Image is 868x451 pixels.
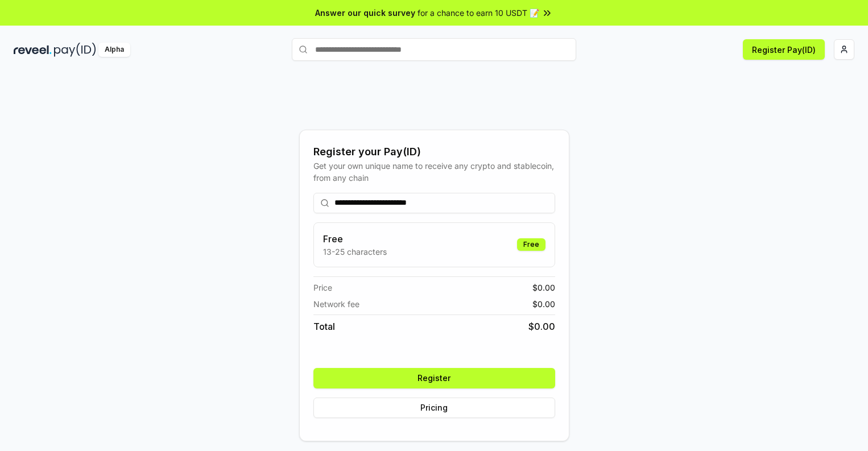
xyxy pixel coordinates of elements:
[313,320,335,333] span: Total
[313,144,555,160] div: Register your Pay(ID)
[532,282,555,293] span: $ 0.00
[14,43,52,57] img: reveel_dark
[313,398,555,418] button: Pricing
[313,282,332,293] span: Price
[98,43,130,57] div: Alpha
[532,298,555,310] span: $ 0.00
[418,7,539,19] span: for a chance to earn 10 USDT 📝
[313,368,555,388] button: Register
[313,160,555,184] div: Get your own unique name to receive any crypto and stablecoin, from any chain
[313,298,359,310] span: Network fee
[323,232,387,246] h3: Free
[528,320,555,333] span: $ 0.00
[743,39,825,60] button: Register Pay(ID)
[323,246,387,258] p: 13-25 characters
[517,238,545,251] div: Free
[54,43,96,57] img: pay_id
[315,7,415,19] span: Answer our quick survey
